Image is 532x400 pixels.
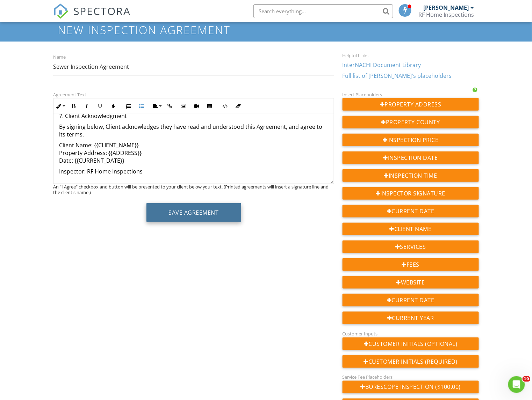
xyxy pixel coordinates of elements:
[59,123,328,139] p: By signing below, Client acknowledges they have read and understood this Agreement, and agree to ...
[343,355,479,368] div: Customer Initials (Required)
[343,312,479,324] div: Current Year
[419,11,474,18] div: RF Home Inspections
[203,99,216,113] button: Insert Table
[58,24,474,36] h1: New Inspection Agreement
[218,99,231,113] button: Code View
[59,112,328,120] p: 7. Client Acknowledgment
[343,98,479,111] div: Property Address
[343,169,479,182] div: Inspection Time
[424,4,469,11] div: [PERSON_NAME]
[59,168,328,175] p: Inspector: RF Home Inspections
[73,3,131,18] span: SPECTORA
[231,99,245,113] button: Clear Formatting
[343,374,393,380] label: Service Fee Placeholders
[343,205,479,217] div: Current Date
[343,240,479,253] div: Services
[343,134,479,146] div: Inspection Price
[253,4,393,18] input: Search everything...
[343,331,378,337] label: Customer Inputs
[343,72,452,80] a: Full list of [PERSON_NAME]'s placeholders
[343,294,479,306] div: Current Date
[508,376,525,393] iframe: Intercom live chat
[53,91,86,98] label: Agreement Text
[53,3,69,19] img: The Best Home Inspection Software - Spectora
[343,381,479,393] div: Borescope Inspection ($100.00)
[53,184,334,195] div: An "I Agree" checkbox and button will be presented to your client below your text. (Printed agree...
[343,61,421,69] a: InterNACHI Document Library
[146,203,241,222] button: Save Agreement
[59,141,328,165] p: Client Name: {{CLIENT_NAME}} Property Address: {{ADDRESS}} Date: {{CURRENT_DATE}}
[53,9,131,24] a: SPECTORA
[343,338,479,350] div: Customer Initials (Optional)
[343,53,479,58] div: Helpful Links
[163,99,177,113] button: Insert Link (⌘K)
[343,116,479,128] div: Property County
[343,91,382,98] label: Insert Placeholders
[343,223,479,235] div: Client Name
[523,376,531,382] span: 10
[343,151,479,164] div: Inspection Date
[343,187,479,200] div: Inspector Signature
[343,258,479,271] div: Fees
[53,54,66,60] label: Name
[343,276,479,289] div: Website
